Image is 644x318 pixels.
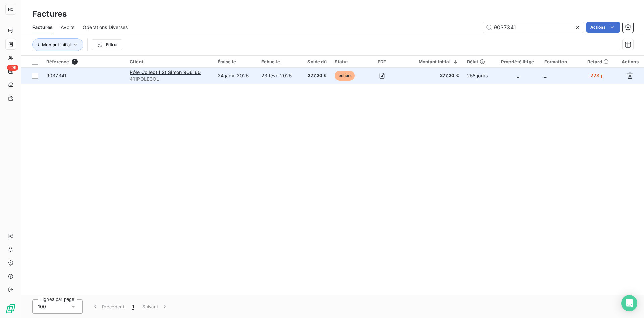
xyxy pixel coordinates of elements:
[257,68,301,84] td: 23 févr. 2025
[32,38,83,51] button: Montant initial
[467,59,491,64] div: Délai
[214,68,257,84] td: 24 janv. 2025
[130,59,210,64] div: Client
[42,42,71,47] span: Montant initial
[5,4,16,15] div: HO
[130,76,210,82] span: 411POLECOL
[83,24,128,31] span: Opérations Diverses
[304,72,326,79] span: 277,20 €
[46,73,66,78] span: 9037341
[7,65,18,71] span: +99
[261,59,297,64] div: Échue le
[620,59,640,64] div: Actions
[404,72,459,79] span: 277,20 €
[335,59,360,64] div: Statut
[544,59,579,64] div: Formation
[32,8,67,20] h3: Factures
[72,59,78,65] span: 1
[335,71,355,81] span: échue
[46,59,69,64] span: Référence
[130,69,201,75] span: Pôle Collectif St Simon 906160
[38,303,46,310] span: 100
[304,59,326,64] div: Solde dû
[32,24,53,31] span: Factures
[132,303,134,310] span: 1
[61,24,74,31] span: Avoirs
[483,22,584,33] input: Rechercher
[463,68,495,84] td: 258 jours
[88,299,128,314] button: Précédent
[5,303,16,314] img: Logo LeanPay
[621,295,637,311] div: Open Intercom Messenger
[128,299,138,314] button: 1
[586,22,620,33] button: Actions
[587,73,602,78] span: +228 j
[404,59,459,64] div: Montant initial
[138,299,172,314] button: Suivant
[587,59,612,64] div: Retard
[92,39,122,50] button: Filtrer
[517,73,519,78] span: _
[544,73,546,78] span: _
[499,59,536,64] div: Propriété litige
[218,59,253,64] div: Émise le
[368,59,396,64] div: PDF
